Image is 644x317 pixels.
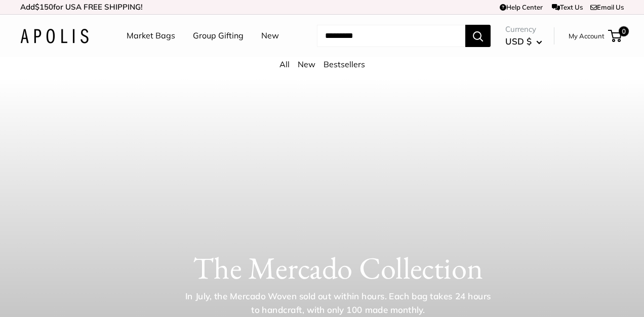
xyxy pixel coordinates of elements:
h1: The Mercado Collection [52,250,625,286]
a: 0 [609,30,622,42]
a: Market Bags [127,28,175,43]
span: USD $ [505,36,532,47]
a: Email Us [590,3,624,11]
a: New [261,28,279,43]
input: Search... [317,25,465,47]
img: Apolis [20,29,89,43]
a: Bestsellers [324,59,365,69]
a: Help Center [500,3,543,11]
a: All [279,59,290,69]
a: Text Us [552,3,583,11]
span: Currency [505,22,542,36]
a: Group Gifting [193,28,244,43]
p: In July, the Mercado Woven sold out within hours. Each bag takes 24 hours to handcraft, with only... [182,290,495,316]
button: USD $ [505,33,542,50]
span: $150 [35,2,53,12]
span: 0 [619,26,629,36]
a: New [298,59,315,69]
a: My Account [569,30,605,42]
button: Search [465,25,491,47]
